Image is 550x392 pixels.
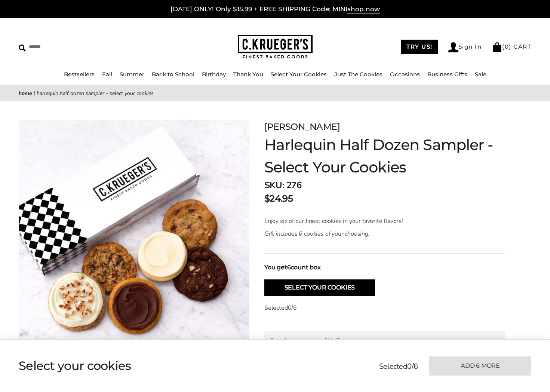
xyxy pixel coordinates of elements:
[264,120,505,134] p: [PERSON_NAME]
[293,304,297,312] span: 6
[19,45,26,52] img: Search
[379,361,418,372] p: Selected /
[19,120,249,351] img: Harlequin Half Dozen Sampler - Select Your Cookies
[271,71,327,78] a: Select Your Cookies
[19,41,139,53] input: Search
[407,361,412,371] span: 0
[390,71,420,78] a: Occasions
[429,356,531,376] button: Add 6 more
[264,279,375,296] button: Select Your Cookies
[102,71,112,78] a: Fall
[264,303,505,312] p: Selected /
[233,71,263,78] a: Thank You
[64,71,95,78] a: Bestsellers
[264,217,469,226] p: Enjoy six of our finest cookies in your favorite flavors!
[264,263,321,272] strong: You get count box
[264,230,370,238] em: Gift includes 6 cookies of your choosing.
[347,5,380,13] span: shop now
[34,90,35,97] span: |
[120,71,144,78] a: Summer
[270,337,315,344] div: Quantity
[334,71,382,78] a: Just The Cookies
[19,90,32,97] a: Home
[152,71,194,78] a: Back to School
[288,304,292,312] span: 0
[264,331,505,387] gfm-form: New recipient
[19,89,531,98] nav: breadcrumbs
[324,337,385,344] div: Ship To
[264,134,505,178] h1: Harlequin Half Dozen Sampler - Select Your Cookies
[448,42,458,52] img: Account
[414,361,418,371] span: 6
[475,71,486,78] a: Sale
[37,90,154,97] span: Harlequin Half Dozen Sampler - Select Your Cookies
[264,192,293,205] p: $24.95
[492,43,531,50] a: (0) CART
[287,264,291,271] span: 6
[492,42,502,52] img: Bag
[401,40,438,54] a: TRY US!
[170,5,380,13] a: [DATE] ONLY! Only $15.99 + FREE SHIPPING Code: MINIshop now
[264,179,284,191] strong: SKU:
[238,35,313,59] img: C.KRUEGER'S
[427,71,467,78] a: Business Gifts
[448,42,482,52] a: Sign In
[286,179,302,191] span: 276
[505,43,509,50] span: 0
[202,71,226,78] a: Birthday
